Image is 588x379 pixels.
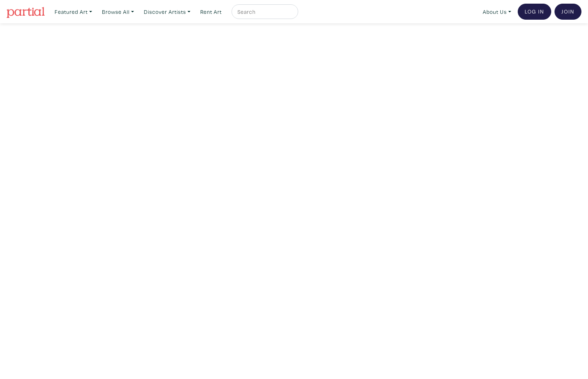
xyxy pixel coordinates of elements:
a: Browse All [99,4,137,19]
a: Featured Art [51,4,95,19]
a: Discover Artists [141,4,194,19]
a: Rent Art [197,4,225,19]
a: About Us [480,4,514,19]
input: Search [237,7,291,16]
a: Log In [518,4,551,20]
a: Join [555,4,581,20]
